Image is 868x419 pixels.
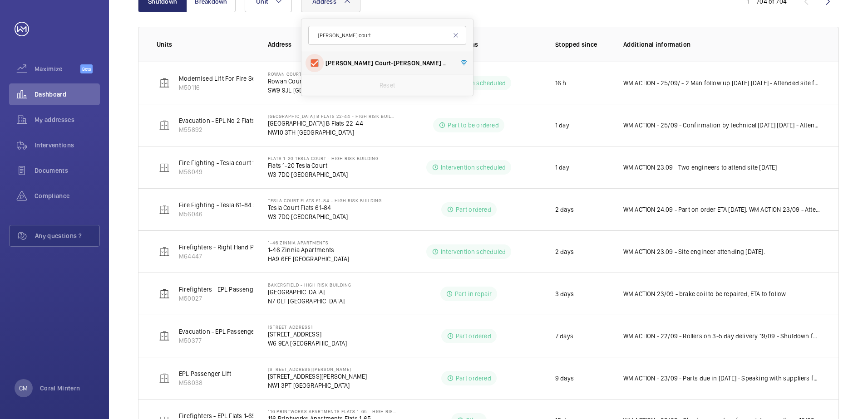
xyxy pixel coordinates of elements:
p: Reset [380,81,395,90]
span: [PERSON_NAME] [394,59,441,67]
p: 1 day [555,121,569,130]
p: Coral Mintern [40,384,80,393]
p: NW1 3PT [GEOGRAPHIC_DATA] [268,381,367,390]
p: Flats 1-20 Tesla Court [268,161,379,170]
img: elevator.svg [159,120,170,131]
span: Compliance [35,191,100,200]
p: Flats 1-20 Tesla Court - High Risk Building [268,156,379,161]
p: Address [268,40,397,49]
p: 1-46 Zinnia Apartments [268,245,350,254]
p: WM ACTION 23.09 - Two engineers to attend site [DATE] [623,163,777,172]
span: Any questions ? [35,231,99,240]
p: M50377 [179,336,281,345]
p: M56038 [179,378,231,387]
p: [GEOGRAPHIC_DATA] B Flats 22-44 [268,119,397,128]
p: M50116 [179,83,321,92]
p: Intervention scheduled [441,247,506,256]
img: elevator.svg [159,331,170,341]
p: WM ACTION - 25/09 - Confirmation by technical [DATE] [DATE] - Attended site found faults on drive... [623,121,820,130]
p: Stopped since [555,40,609,49]
p: Intervention scheduled [441,163,506,172]
span: Documents [35,166,100,175]
p: M64447 [179,252,291,261]
p: M56046 [179,209,281,219]
p: Part in repair [455,289,492,298]
p: [GEOGRAPHIC_DATA] [268,287,351,297]
span: Court [375,59,391,67]
p: 1-46 Zinnia Apartments [268,240,350,245]
p: Modernised Lift For Fire Services - LEFT HAND LIFT [179,74,321,83]
p: Units [157,40,253,49]
img: elevator.svg [159,78,170,88]
p: [STREET_ADDRESS][PERSON_NAME] [268,366,367,372]
p: [STREET_ADDRESS][PERSON_NAME] [268,372,367,381]
p: Additional information [623,40,820,49]
span: Interventions [35,141,100,150]
img: elevator.svg [159,373,170,384]
p: M50027 [179,294,284,303]
p: Rowan Court Flats 78-194 [268,77,387,86]
p: Fire Fighting - Tesla court 1-20 & 101-104 [179,158,292,167]
p: Part ordered [456,331,491,341]
p: Fire Fighting - Tesla 61-84 schn euro [179,200,281,209]
p: Evacuation - EPL No 2 Flats 22-44 Block B [179,116,295,125]
p: EPL Passenger Lift [179,369,231,378]
img: elevator.svg [159,204,170,215]
p: Rowan Court Flats 78-194 - High Risk Building [268,71,387,77]
p: Tesla Court Flats 61-84 [268,203,382,212]
p: M56049 [179,167,292,176]
span: [PERSON_NAME] [325,59,373,67]
p: WM ACTION 23.09 - Site engineer attending [DATE]. [623,247,765,256]
p: 2 days [555,247,574,256]
p: CM [19,384,28,393]
span: Dashboard [35,90,100,99]
p: Part ordered [456,374,491,383]
p: [GEOGRAPHIC_DATA] B Flats 22-44 - High Risk Building [268,113,397,119]
p: Firefighters - Right Hand Passenger Lift [179,243,291,252]
p: WM ACTION 23/09 - brake coil to be repaired, ETA to follow [623,289,786,298]
span: Beta [80,64,93,73]
p: N7 0LT [GEOGRAPHIC_DATA] [268,297,351,306]
p: W6 9EA [GEOGRAPHIC_DATA] [268,339,347,348]
p: SW9 9JL [GEOGRAPHIC_DATA] [268,86,387,95]
img: elevator.svg [159,162,170,173]
p: HA9 6EE [GEOGRAPHIC_DATA] [268,254,350,263]
p: [STREET_ADDRESS] [268,330,347,339]
p: W3 7DQ [GEOGRAPHIC_DATA] [268,212,382,221]
p: WM ACTION - 23/09 - Parts due in [DATE] - Speaking with suppliers for eta 18/09 Repairs attended,... [623,374,820,383]
span: - , [GEOGRAPHIC_DATA] [325,58,450,68]
p: 9 days [555,374,574,383]
p: M55892 [179,125,295,134]
input: Search by address [308,26,466,45]
p: 16 h [555,78,567,88]
p: Firefighters - EPL Passenger Lift No 2 [179,285,284,294]
p: 7 days [555,331,573,341]
p: 1 day [555,163,569,172]
p: Evacuation - EPL Passenger Lift No 1 [179,327,281,336]
p: WM ACTION 24.09 - Part on order ETA [DATE]. WM ACTION 23/09 - Attended site, new brake switches r... [623,205,820,214]
span: My addresses [35,115,100,124]
p: 3 days [555,289,574,298]
p: Part to be ordered [448,121,498,130]
img: elevator.svg [159,246,170,257]
p: WM ACTION - 22/09 - Rollers on 3-5 day delivery 19/09 - Shutdown for new pick up rollers as reque... [623,331,820,341]
p: Bakersfield - High Risk Building [268,282,351,287]
span: Maximize [35,64,80,73]
img: elevator.svg [159,288,170,299]
p: Part ordered [456,205,491,214]
p: 116 Printworks Apartments Flats 1-65 - High Risk Building [268,409,397,414]
p: 2 days [555,205,574,214]
p: W3 7DQ [GEOGRAPHIC_DATA] [268,170,379,179]
p: Tesla Court Flats 61-84 - High Risk Building [268,198,382,203]
p: NW10 3TH [GEOGRAPHIC_DATA] [268,128,397,137]
p: WM ACTION - 25/09/ - 2 Man follow up [DATE] [DATE] - Attended site found alot of damaged from fir... [623,78,820,88]
p: [STREET_ADDRESS] [268,324,347,330]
